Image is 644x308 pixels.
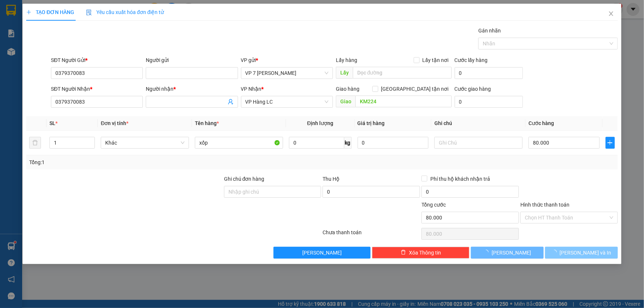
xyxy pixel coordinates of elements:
[273,247,371,259] button: [PERSON_NAME]
[336,57,357,63] span: Lấy hàng
[455,57,488,63] label: Cước lấy hàng
[560,249,612,257] span: [PERSON_NAME] và In
[49,120,55,126] span: SL
[224,186,321,198] input: Ghi chú đơn hàng
[26,10,31,15] span: plus
[336,67,353,79] span: Lấy
[39,43,178,89] h2: VP Nhận: VP Hàng LC
[323,176,340,182] span: Thu Hộ
[606,137,615,149] button: plus
[478,28,501,34] label: Gán nhãn
[99,6,178,18] b: [DOMAIN_NAME]
[601,4,621,24] button: Close
[29,158,249,166] div: Tổng: 1
[427,175,493,183] span: Phí thu hộ khách nhận trả
[228,99,234,105] span: user-add
[224,176,265,182] label: Ghi chú đơn hàng
[378,85,452,93] span: [GEOGRAPHIC_DATA] tận nơi
[241,86,262,92] span: VP Nhận
[29,137,41,149] button: delete
[86,10,92,15] img: icon
[455,67,523,79] input: Cước lấy hàng
[51,56,143,64] div: SĐT Người Gửi
[4,43,59,55] h2: H5R8WPU5
[45,17,90,30] b: Sao Việt
[344,137,352,149] span: kg
[322,228,421,241] div: Chưa thanh toán
[86,9,164,15] span: Yêu cầu xuất hóa đơn điện tử
[606,140,614,146] span: plus
[4,6,41,43] img: logo.jpg
[245,68,328,79] span: VP 7 Phạm Văn Đồng
[483,250,492,255] span: loading
[409,249,441,257] span: Xóa Thông tin
[528,120,554,126] span: Cước hàng
[353,67,452,79] input: Dọc đường
[302,249,342,257] span: [PERSON_NAME]
[336,96,355,107] span: Giao
[101,120,128,126] span: Đơn vị tính
[307,120,333,126] span: Định lượng
[372,247,469,259] button: deleteXóa Thông tin
[455,96,523,108] input: Cước giao hàng
[336,86,359,92] span: Giao hàng
[492,249,531,257] span: [PERSON_NAME]
[195,120,219,126] span: Tên hàng
[245,96,328,107] span: VP Hàng LC
[355,96,452,107] input: Dọc đường
[51,85,143,93] div: SĐT Người Nhận
[195,137,283,149] input: VD: Bàn, Ghế
[358,137,429,149] input: 0
[146,56,238,64] div: Người gửi
[434,137,523,149] input: Ghi Chú
[545,247,618,259] button: [PERSON_NAME] và In
[26,9,74,15] span: TẠO ĐƠN HÀNG
[455,86,491,92] label: Cước giao hàng
[520,202,569,208] label: Hình thức thanh toán
[358,120,385,126] span: Giá trị hàng
[241,56,333,64] div: VP gửi
[401,250,406,256] span: delete
[421,202,446,208] span: Tổng cước
[608,11,614,17] span: close
[105,137,185,148] span: Khác
[552,250,560,255] span: loading
[471,247,544,259] button: [PERSON_NAME]
[431,116,526,131] th: Ghi chú
[146,85,238,93] div: Người nhận
[420,56,452,64] span: Lấy tận nơi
